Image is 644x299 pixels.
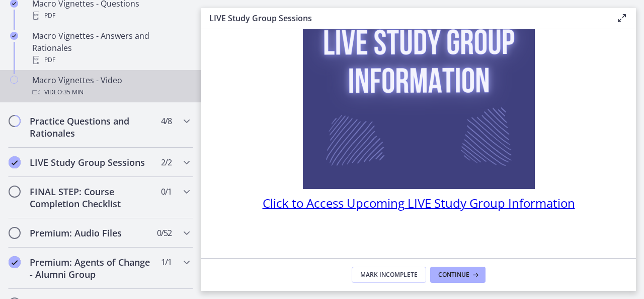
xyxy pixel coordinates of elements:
[9,256,21,268] i: Completed
[430,267,486,283] button: Continue
[157,227,172,239] span: 0 / 52
[30,156,152,168] h2: LIVE Study Group Sessions
[209,12,600,24] h3: LIVE Study Group Sessions
[263,195,575,211] span: Click to Access Upcoming LIVE Study Group Information
[9,156,21,168] i: Completed
[30,115,152,139] h2: Practice Questions and Rationales
[32,30,189,66] div: Macro Vignettes - Answers and Rationales
[30,186,152,210] h2: FINAL STEP: Course Completion Checklist
[32,74,189,98] div: Macro Vignettes - Video
[161,256,172,268] span: 1 / 1
[360,271,418,279] span: Mark Incomplete
[10,32,18,40] i: Completed
[30,227,152,239] h2: Premium: Audio Files
[161,156,172,168] span: 2 / 2
[263,199,575,210] a: Click to Access Upcoming LIVE Study Group Information
[438,271,469,279] span: Continue
[30,256,152,280] h2: Premium: Agents of Change - Alumni Group
[32,86,189,98] div: Video
[32,10,189,22] div: PDF
[161,186,172,198] span: 0 / 1
[62,86,84,98] span: · 35 min
[32,54,189,66] div: PDF
[161,115,172,127] span: 4 / 8
[352,267,426,283] button: Mark Incomplete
